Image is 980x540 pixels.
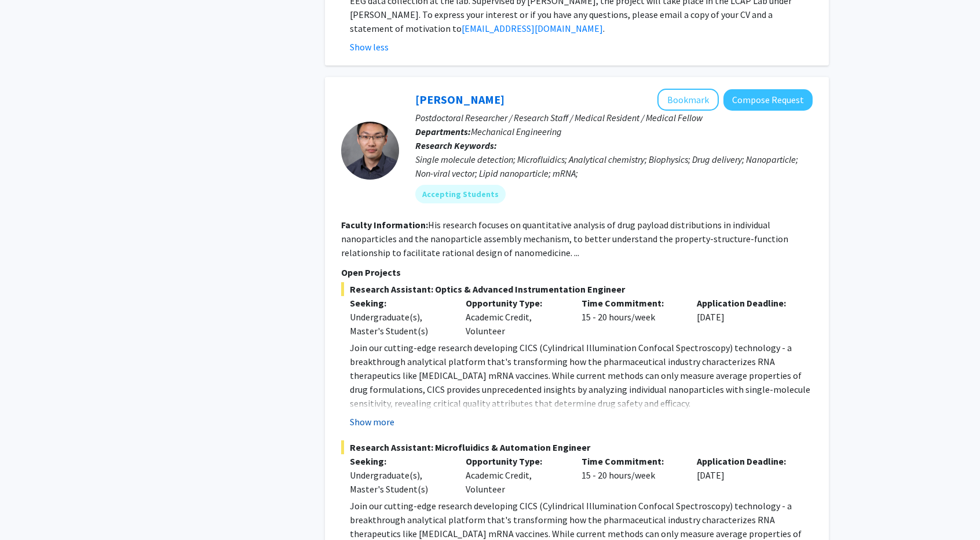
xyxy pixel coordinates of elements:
p: Seeking: [350,296,448,310]
button: Compose Request to Sixuan Li [723,89,813,111]
p: Join our cutting-edge research developing CICS (Cylindrical Illumination Confocal Spectroscopy) t... [350,341,813,410]
div: 15 - 20 hours/week [573,454,689,496]
p: Time Commitment: [582,454,680,468]
span: Research Assistant: Microfluidics & Automation Engineer [341,440,813,454]
p: Open Projects [341,265,813,279]
span: Mechanical Engineering [471,126,562,137]
div: 15 - 20 hours/week [573,296,689,338]
div: Academic Credit, Volunteer [457,296,573,338]
a: [PERSON_NAME] [415,92,504,107]
div: Academic Credit, Volunteer [457,454,573,496]
p: Application Deadline: [697,296,795,310]
p: Postdoctoral Researcher / Research Staff / Medical Resident / Medical Fellow [415,111,813,125]
span: Research Assistant: Optics & Advanced Instrumentation Engineer [341,282,813,296]
div: Undergraduate(s), Master's Student(s) [350,468,448,496]
div: Single molecule detection; Microfluidics; Analytical chemistry; Biophysics; Drug delivery; Nanopa... [415,152,813,180]
button: Show less [350,40,389,54]
div: Undergraduate(s), Master's Student(s) [350,310,448,338]
p: Seeking: [350,454,448,468]
mat-chip: Accepting Students [415,185,506,203]
a: [EMAIL_ADDRESS][DOMAIN_NAME] [462,23,603,34]
button: Show more [350,415,394,429]
b: Departments: [415,126,471,137]
div: [DATE] [688,296,804,338]
p: Opportunity Type: [466,296,564,310]
p: Opportunity Type: [466,454,564,468]
iframe: Chat [9,488,49,531]
b: Research Keywords: [415,140,497,151]
button: Add Sixuan Li to Bookmarks [657,89,719,111]
p: Time Commitment: [582,296,680,310]
p: Application Deadline: [697,454,795,468]
b: Faculty Information: [341,219,428,231]
fg-read-more: His research focuses on quantitative analysis of drug payload distributions in individual nanopar... [341,219,788,258]
div: [DATE] [688,454,804,496]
